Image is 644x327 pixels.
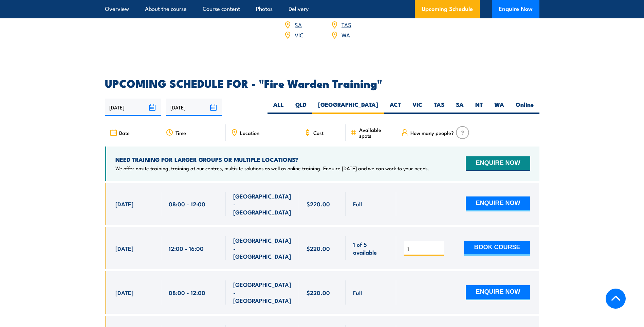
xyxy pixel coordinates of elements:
input: To date [166,99,222,116]
h4: NEED TRAINING FOR LARGER GROUPS OR MULTIPLE LOCATIONS? [115,156,429,163]
label: ALL [268,101,290,114]
span: Time [176,130,186,136]
label: ACT [384,101,407,114]
span: How many people? [410,130,454,136]
p: We offer onsite training, training at our centres, multisite solutions as well as online training... [115,165,429,172]
button: ENQUIRE NOW [466,285,530,300]
span: Full [353,200,362,208]
span: $220.00 [307,200,330,208]
span: 08:00 - 12:00 [169,200,205,208]
span: $220.00 [307,244,330,252]
button: ENQUIRE NOW [466,196,530,211]
input: From date [105,99,161,116]
span: [GEOGRAPHIC_DATA] - [GEOGRAPHIC_DATA] [233,192,292,216]
a: WA [342,31,350,39]
span: $220.00 [307,289,330,296]
label: VIC [407,101,428,114]
label: Online [510,101,539,114]
a: VIC [295,31,303,39]
a: SA [295,20,302,29]
label: QLD [290,101,312,114]
label: [GEOGRAPHIC_DATA] [312,101,384,114]
input: # of people [407,245,441,252]
span: [DATE] [115,200,133,208]
span: Full [353,289,362,296]
span: 08:00 - 12:00 [169,289,205,296]
span: Cost [313,130,324,136]
span: Location [240,130,259,136]
span: 12:00 - 16:00 [169,244,204,252]
label: WA [489,101,510,114]
button: BOOK COURSE [464,241,530,256]
label: SA [450,101,470,114]
span: [GEOGRAPHIC_DATA] - [GEOGRAPHIC_DATA] [233,236,292,260]
label: NT [470,101,489,114]
span: 1 of 5 available [353,240,389,256]
span: Date [119,130,130,136]
a: TAS [342,20,351,29]
button: ENQUIRE NOW [466,156,530,171]
span: [GEOGRAPHIC_DATA] - [GEOGRAPHIC_DATA] [233,280,292,304]
span: [DATE] [115,244,133,252]
h2: UPCOMING SCHEDULE FOR - "Fire Warden Training" [105,78,539,88]
span: [DATE] [115,289,133,296]
span: Available spots [359,127,391,138]
label: TAS [428,101,450,114]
